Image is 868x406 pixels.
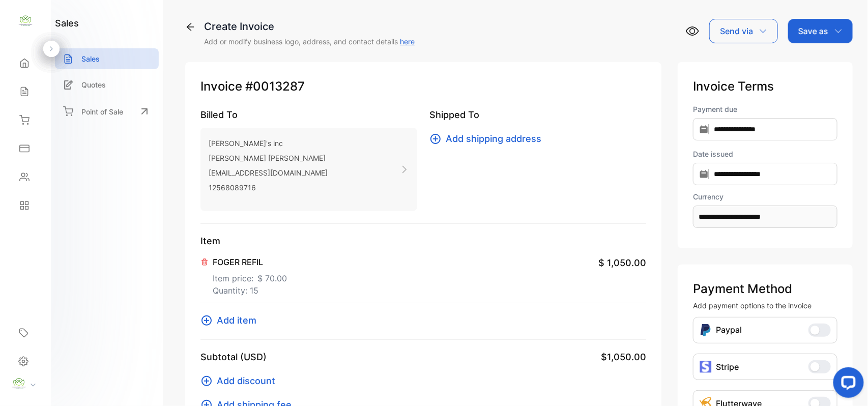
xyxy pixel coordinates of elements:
p: Add payment options to the invoice [693,300,837,311]
h1: sales [55,16,79,30]
a: Quotes [55,74,159,95]
span: Add shipping address [446,132,541,146]
iframe: LiveChat chat widget [825,363,868,406]
p: Item price: [213,268,287,284]
img: icon [700,361,712,373]
div: Create Invoice [204,19,415,34]
label: Currency [693,191,837,202]
p: Paypal [716,324,742,337]
p: [PERSON_NAME] [PERSON_NAME] [209,151,328,165]
button: Add item [200,313,263,327]
p: [PERSON_NAME]'s inc [209,136,328,151]
p: Sales [81,53,100,64]
p: [EMAIL_ADDRESS][DOMAIN_NAME] [209,165,328,180]
a: here [400,37,415,46]
img: logo [18,13,33,28]
p: Send via [720,25,753,37]
img: profile [11,376,26,391]
p: Point of Sale [81,106,123,117]
p: Payment Method [693,280,837,298]
p: Quantity: 15 [213,284,287,297]
p: Add or modify business logo, address, and contact details [204,36,415,47]
button: Add discount [200,374,281,388]
p: FOGER REFIL [213,256,287,268]
a: Point of Sale [55,100,159,123]
span: Add item [217,313,256,327]
span: $ 1,050.00 [598,256,646,270]
span: Add discount [217,374,275,388]
p: Shipped To [429,108,646,122]
p: Billed To [200,108,417,122]
label: Date issued [693,149,837,159]
p: Item [200,234,646,248]
p: 12568089716 [209,180,328,195]
button: Send via [709,19,778,43]
span: $1,050.00 [601,350,646,364]
a: Sales [55,48,159,69]
img: Icon [700,324,712,337]
button: Add shipping address [429,132,547,146]
p: Invoice Terms [693,77,837,96]
label: Payment due [693,104,837,114]
p: Stripe [716,361,739,373]
p: Invoice [200,77,646,96]
p: Subtotal (USD) [200,350,267,364]
p: Quotes [81,79,106,90]
p: Save as [798,25,828,37]
button: Save as [788,19,853,43]
span: $ 70.00 [257,272,287,284]
span: #0013287 [245,77,305,96]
